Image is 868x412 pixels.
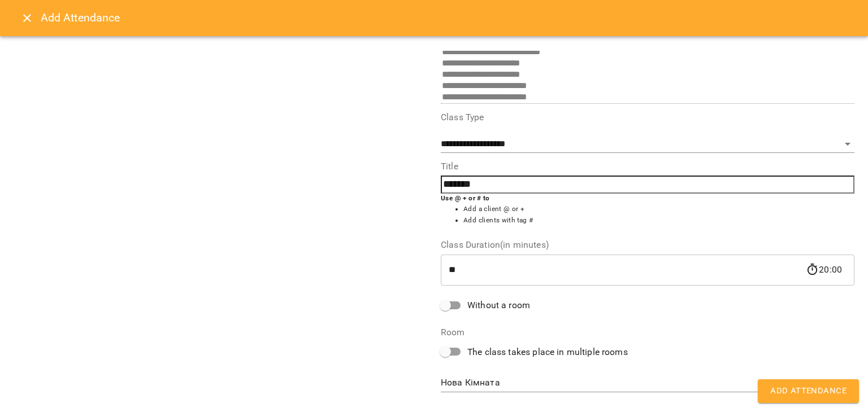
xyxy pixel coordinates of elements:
[467,345,628,359] span: The class takes place in multiple rooms
[758,379,859,403] button: Add Attendance
[14,5,41,32] button: Close
[441,328,854,337] label: Room
[441,28,854,37] label: Teacher
[441,113,854,122] label: Class Type
[770,384,847,398] span: Add Attendance
[41,9,854,27] h6: Add Attendance
[441,162,854,171] label: Title
[441,194,490,202] b: Use @ + or # to
[441,240,854,249] label: Class Duration(in minutes)
[463,215,854,226] li: Add clients with tag #
[467,299,530,312] span: Without a room
[441,374,854,392] div: Нова Кімната
[463,204,854,215] li: Add a client @ or +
